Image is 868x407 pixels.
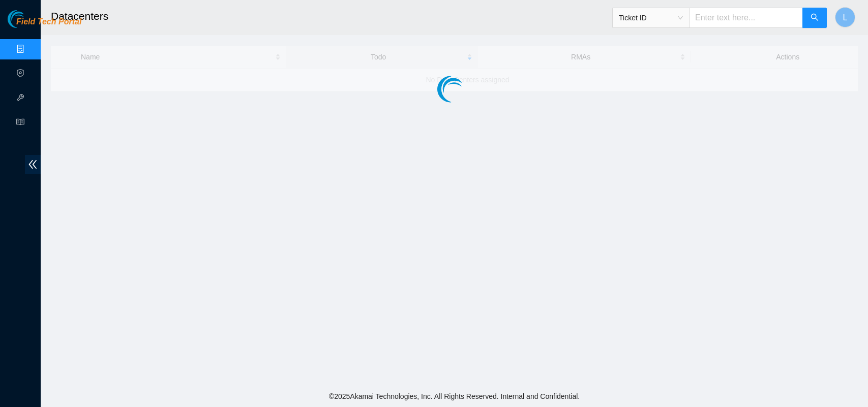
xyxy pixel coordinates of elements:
span: Field Tech Portal [16,17,81,27]
span: read [16,113,24,134]
footer: © 2025 Akamai Technologies, Inc. All Rights Reserved. Internal and Confidential. [41,386,868,407]
a: Akamai TechnologiesField Tech Portal [8,18,81,32]
span: L [843,11,848,24]
span: Ticket ID [619,10,683,25]
button: L [835,7,855,27]
input: Enter text here... [689,8,803,28]
button: search [802,8,827,28]
img: Akamai Technologies [8,10,51,28]
span: search [811,13,819,23]
span: double-left [25,155,41,174]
